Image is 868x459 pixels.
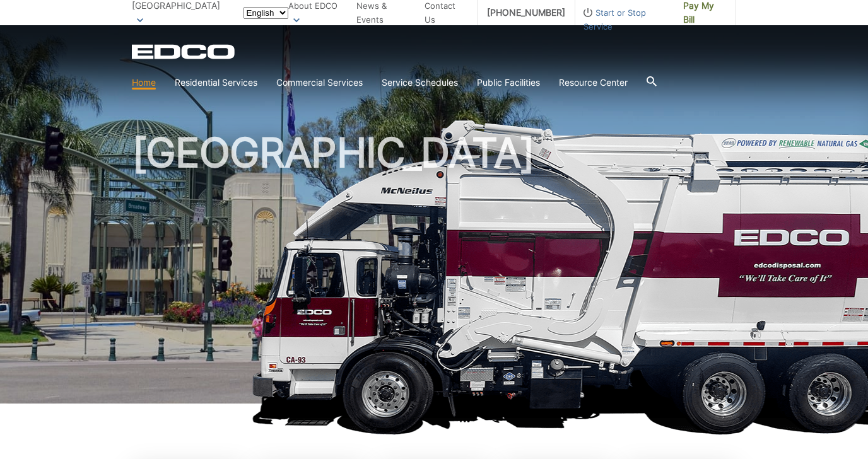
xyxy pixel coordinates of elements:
[132,76,156,90] a: Home
[382,76,458,90] a: Service Schedules
[559,76,628,90] a: Resource Center
[276,76,363,90] a: Commercial Services
[132,132,736,409] h1: [GEOGRAPHIC_DATA]
[175,76,257,90] a: Residential Services
[243,7,288,19] select: Select a language
[132,44,237,59] a: EDCD logo. Return to the homepage.
[477,76,540,90] a: Public Facilities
